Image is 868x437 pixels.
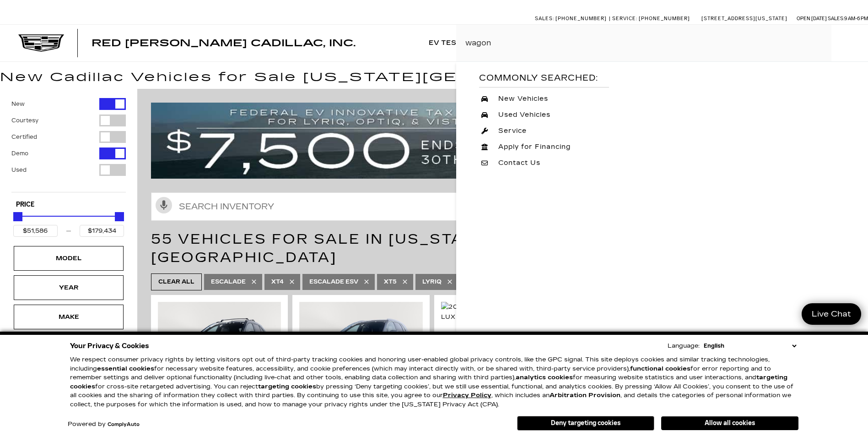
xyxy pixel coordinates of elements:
img: 2025 Cadillac XT5 Premium Luxury [441,302,564,322]
svg: Click to toggle on voice search [156,197,172,213]
a: Service: [PHONE_NUMBER] [609,16,692,21]
span: Used Vehicles [491,110,555,120]
label: Demo [11,149,28,158]
span: Open [DATE] [797,16,827,22]
span: XT4 [271,276,284,288]
p: We respect consumer privacy rights by letting visitors opt out of third-party tracking cookies an... [70,355,798,409]
a: Apply for Financing [479,140,609,154]
span: Red [PERSON_NAME] Cadillac, Inc. [92,38,356,49]
span: New Vehicles [491,94,553,104]
span: Contact Us [491,158,545,168]
span: Sales: [828,16,844,22]
a: New Vehicles [479,92,609,106]
a: Used Vehicles [479,108,609,122]
a: EV Test Drive [424,25,490,61]
div: Search [831,25,868,61]
span: Clear All [158,276,194,288]
div: YearYear [14,275,124,300]
strong: analytics cookies [516,374,573,381]
u: Privacy Policy [443,392,491,399]
span: Live Chat [807,309,856,319]
span: Sales: [535,16,554,22]
span: [PHONE_NUMBER] [555,16,607,22]
h5: Price [16,201,121,209]
div: Minimum Price [13,212,22,221]
a: [STREET_ADDRESS][US_STATE] [701,16,787,22]
strong: functional cookies [630,365,690,372]
label: New [11,99,25,109]
label: Used [11,165,27,175]
button: Allow all cookies [661,416,798,430]
input: Search Click enter to submit [456,25,868,61]
div: Price [13,209,124,237]
img: 2025 Cadillac XT5 Premium Luxury [299,302,422,394]
label: Courtesy [11,116,38,125]
button: Deny targeting cookies [517,416,654,431]
span: Escalade ESV [309,276,358,288]
img: vrp-tax-ending-august-version [151,103,861,179]
input: Maximum [80,225,124,237]
span: Apply for Financing [491,142,575,152]
div: Model [46,253,92,263]
img: Cadillac Dark Logo with Cadillac White Text [18,34,64,52]
div: Make [46,312,92,322]
span: [PHONE_NUMBER] [639,16,690,22]
strong: targeting cookies [258,383,316,390]
div: Filter by Vehicle Type [11,98,126,192]
span: Service: [612,16,637,22]
div: Powered by [68,421,140,427]
strong: essential cookies [97,365,154,372]
a: Contact Us [479,156,609,170]
div: ModelModel [14,246,124,271]
div: Maximum Price [115,212,124,221]
a: Live Chat [802,303,861,325]
div: Year [46,283,92,293]
span: Your Privacy & Cookies [70,339,149,352]
strong: Arbitration Provision [550,392,620,399]
a: Red [PERSON_NAME] Cadillac, Inc. [92,38,356,48]
input: Minimum [13,225,58,237]
label: Certified [11,132,37,142]
a: Sales: [PHONE_NUMBER] [535,16,609,21]
div: MakeMake [14,305,124,329]
a: Service [479,124,609,138]
strong: targeting cookies [70,374,787,390]
div: Language: [668,343,700,349]
img: 2024 Cadillac XT4 Sport [158,302,281,394]
div: Commonly Searched: [479,71,609,87]
span: 9 AM-6 PM [844,16,868,22]
a: ComplyAuto [108,422,140,427]
span: 55 Vehicles for Sale in [US_STATE][GEOGRAPHIC_DATA], [GEOGRAPHIC_DATA] [151,231,681,266]
span: Service [491,126,531,136]
span: Escalade [211,276,246,288]
input: Search Inventory [151,192,854,221]
span: LYRIQ [422,276,442,288]
select: Language Select [701,341,798,350]
span: XT5 [384,276,397,288]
